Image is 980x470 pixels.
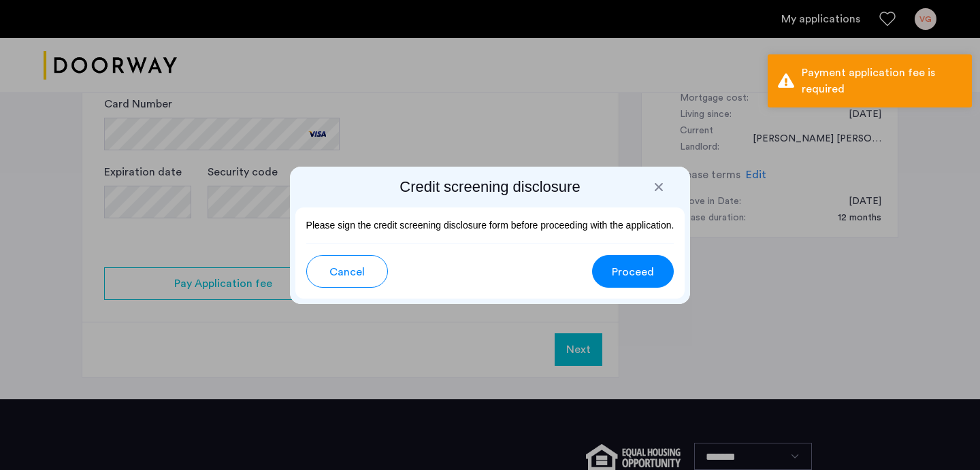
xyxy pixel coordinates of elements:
[306,255,388,288] button: button
[329,264,365,280] span: Cancel
[592,255,674,288] button: button
[612,264,654,280] span: Proceed
[306,218,674,233] p: Please sign the credit screening disclosure form before proceeding with the application.
[295,178,685,197] h2: Credit screening disclosure
[802,65,962,97] div: Payment application fee is required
